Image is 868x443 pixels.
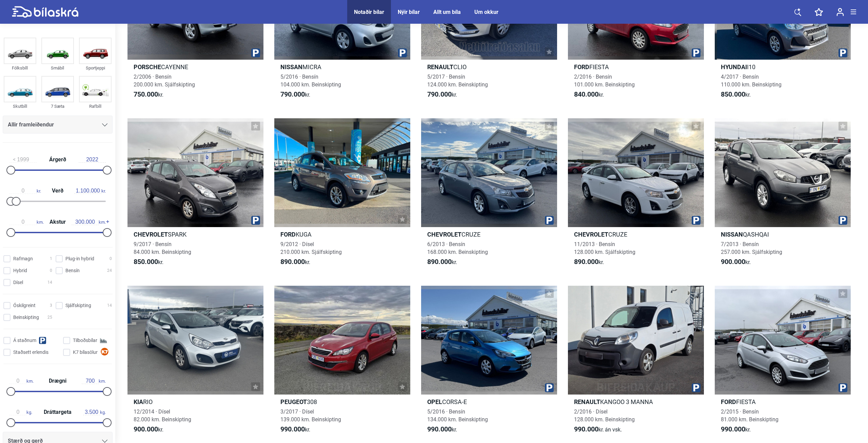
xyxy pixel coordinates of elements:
span: Bensín [65,267,80,274]
b: 900.000 [134,425,158,433]
span: K7 bílasölur [73,349,98,356]
b: 990.000 [721,425,745,433]
a: RenaultKANGOO 3 MANNA2/2016 · Dísel128.000 km. Beinskipting990.000kr. [568,286,704,440]
b: 890.000 [574,258,598,266]
span: km. [72,219,106,225]
span: 7/2013 · Bensín 257.000 km. Sjálfskipting [721,241,782,255]
span: Hybrid [13,267,27,274]
span: kr. [574,258,604,266]
a: Notaðir bílar [354,9,384,15]
h2: KUGA [274,230,410,238]
span: km. [9,219,44,225]
span: kr. [721,90,751,99]
b: Opel [427,398,442,405]
span: 14 [107,302,112,309]
img: parking.png [839,383,847,392]
b: 790.000 [280,90,305,98]
img: parking.png [692,48,701,57]
span: 2/2016 · Dísel 128.000 km. Beinskipting [574,408,635,423]
span: 0 [110,255,112,262]
h2: QASHQAI [715,230,851,238]
span: kr. [574,425,622,434]
span: 5/2017 · Bensín 124.000 km. Beinskipting [427,74,488,88]
h2: KANGOO 3 MANNA [568,398,704,406]
a: Allt um bíla [433,9,461,15]
b: 850.000 [134,258,158,266]
span: Sjálfskipting [65,302,91,309]
span: 9/2017 · Bensín 84.000 km. Beinskipting [134,241,191,255]
b: Chevrolet [134,231,168,238]
div: Skutbíll [4,102,36,110]
span: 11/2013 · Bensín 128.000 km. Sjálfskipting [574,241,635,255]
h2: FIESTA [568,63,704,71]
span: 4/2017 · Bensín 110.000 km. Beinskipting [721,74,782,88]
span: kr. [721,258,751,266]
span: 2/2016 · Bensín 101.000 km. Beinskipting [574,74,635,88]
img: parking.png [839,216,847,225]
span: kr. [134,258,163,266]
h2: CAYENNE [127,63,263,71]
span: kr. [9,188,41,194]
span: Tilboðsbílar [73,337,97,344]
img: parking.png [692,216,701,225]
div: 7 Sæta [41,102,74,110]
span: kr. [134,425,163,434]
h2: RIO [127,398,263,406]
a: OpelCORSA-E5/2016 · Bensín134.000 km. Beinskipting990.000kr. [421,286,557,440]
span: 5/2016 · Bensín 134.000 km. Beinskipting [427,408,488,423]
a: ChevroletSPARK9/2017 · Bensín84.000 km. Beinskipting850.000kr. [127,118,263,272]
h2: MICRA [274,63,410,71]
span: 5/2016 · Bensín 104.000 km. Beinskipting [280,74,341,88]
h2: FIESTA [715,398,851,406]
b: Peugeot [280,398,307,405]
span: Staðsett erlendis [13,349,48,356]
b: Ford [721,398,736,405]
b: Nissan [280,63,302,71]
b: 850.000 [721,90,745,98]
img: parking.png [251,48,260,57]
img: parking.png [839,48,847,57]
b: 900.000 [721,258,745,266]
img: parking.png [398,48,407,57]
span: Rafmagn [13,255,33,262]
b: 990.000 [574,425,598,433]
h2: CLIO [421,63,557,71]
span: Dráttargeta [42,409,73,415]
span: Óskilgreint [13,302,36,309]
span: 6/2013 · Bensín 168.000 km. Beinskipting [427,241,488,255]
b: 890.000 [427,258,452,266]
span: Dísel [13,279,23,286]
a: Um okkur [474,9,498,15]
b: 990.000 [280,425,305,433]
b: 750.000 [134,90,158,98]
span: 3/2017 · Dísel 139.000 km. Beinskipting [280,408,341,423]
a: FordKUGA9/2012 · Dísel210.000 km. Sjálfskipting890.000kr. [274,118,410,272]
span: kg. [83,409,106,415]
h2: I10 [715,63,851,71]
h2: CRUZE [421,230,557,238]
b: 890.000 [280,258,305,266]
a: KiaRIO12/2014 · Dísel82.000 km. Beinskipting900.000kr. [127,286,263,440]
span: 24 [107,267,112,274]
b: Renault [574,398,600,405]
span: 3 [50,302,52,309]
span: 25 [47,314,52,321]
span: Akstur [48,219,67,225]
div: Rafbíll [79,102,112,110]
span: Drægni [47,378,68,384]
b: Chevrolet [574,231,608,238]
h2: CORSA-E [421,398,557,406]
span: Allir framleiðendur [8,120,54,129]
img: parking.png [692,383,701,392]
span: Á staðnum [13,337,36,344]
span: kr. [74,188,106,194]
b: 790.000 [427,90,452,98]
b: Hyundai [721,63,747,71]
a: NissanQASHQAI7/2013 · Bensín257.000 km. Sjálfskipting900.000kr. [715,118,851,272]
span: Plug-in hybrid [65,255,94,262]
b: Kia [134,398,143,405]
b: Porsche [134,63,161,71]
b: 840.000 [574,90,598,98]
span: 9/2012 · Dísel 210.000 km. Sjálfskipting [280,241,342,255]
